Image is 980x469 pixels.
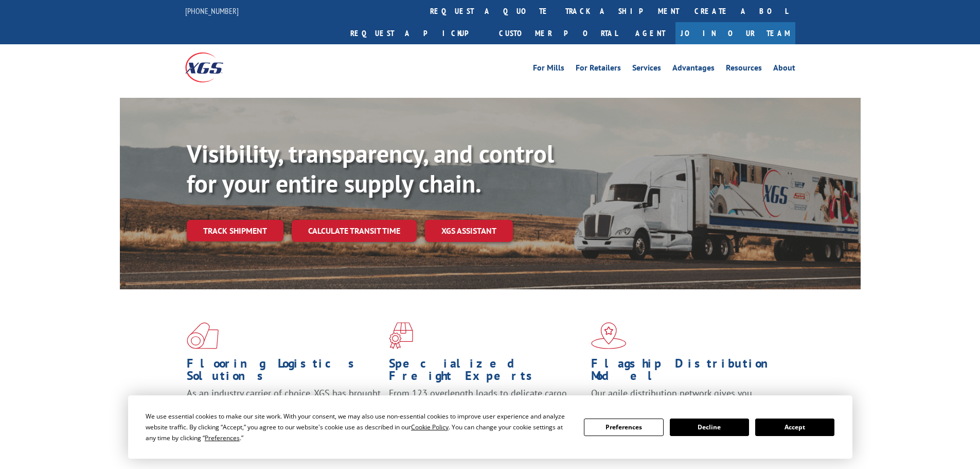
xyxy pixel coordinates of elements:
[533,64,564,75] a: For Mills
[773,64,795,75] a: About
[632,64,661,75] a: Services
[755,419,834,436] button: Accept
[670,419,749,436] button: Decline
[187,220,283,241] a: Track shipment
[625,22,675,44] a: Agent
[591,322,627,349] img: xgs-icon-flagship-distribution-model-red
[343,22,491,44] a: Request a pickup
[584,419,663,436] button: Preferences
[576,64,621,75] a: For Retailers
[672,64,715,75] a: Advantages
[411,423,449,431] span: Cookie Policy
[205,433,240,442] span: Preferences
[389,357,583,387] h1: Specialized Freight Experts
[389,322,413,349] img: xgs-icon-focused-on-flooring-red
[187,322,219,349] img: xgs-icon-total-supply-chain-intelligence-red
[146,411,572,443] div: We use essential cookies to make our site work. With your consent, we may also use non-essential ...
[292,220,417,242] a: Calculate transit time
[726,64,762,75] a: Resources
[425,220,513,242] a: XGS ASSISTANT
[389,387,583,433] p: From 123 overlength loads to delicate cargo, our experienced staff knows the best way to move you...
[591,387,780,411] span: Our agile distribution network gives you nationwide inventory management on demand.
[187,357,381,387] h1: Flooring Logistics Solutions
[187,387,381,424] span: As an industry carrier of choice, XGS has brought innovation and dedication to flooring logistics...
[128,395,852,459] div: Cookie Consent Prompt
[491,22,625,44] a: Customer Portal
[187,137,554,199] b: Visibility, transparency, and control for your entire supply chain.
[675,22,795,44] a: Join Our Team
[591,357,786,387] h1: Flagship Distribution Model
[185,6,239,16] a: [PHONE_NUMBER]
